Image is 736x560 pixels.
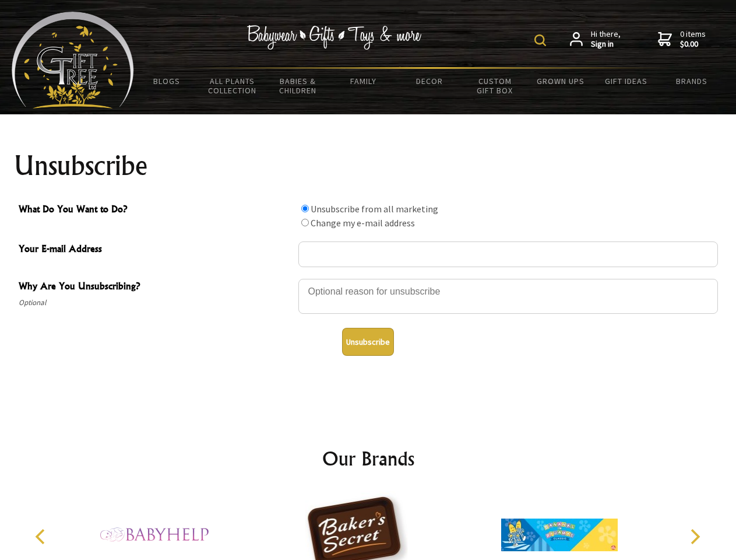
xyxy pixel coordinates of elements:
[301,219,309,226] input: What Do You Want to Do?
[527,69,593,93] a: Grown Ups
[591,39,621,50] strong: Sign in
[311,217,415,229] label: Change my e-mail address
[29,524,55,549] button: Previous
[265,69,331,103] a: Babies & Children
[298,279,718,314] textarea: Why Are You Unsubscribing?
[658,29,706,50] a: 0 items$0.00
[659,69,725,93] a: Brands
[19,296,293,310] span: Optional
[342,328,394,356] button: Unsubscribe
[534,34,546,46] img: product search
[19,202,293,219] span: What Do You Want to Do?
[462,69,528,103] a: Custom Gift Box
[682,524,707,549] button: Next
[311,203,438,215] label: Unsubscribe from all marketing
[134,69,200,93] a: BLOGS
[396,69,462,93] a: Decor
[19,242,293,258] span: Your E-mail Address
[570,29,621,50] a: Hi there,Sign in
[12,12,134,108] img: Babyware - Gifts - Toys and more...
[301,205,309,212] input: What Do You Want to Do?
[23,444,713,473] h2: Our Brands
[200,69,266,103] a: All Plants Collection
[680,29,706,50] span: 0 items
[593,69,659,93] a: Gift Ideas
[680,39,706,50] strong: $0.00
[331,69,397,93] a: Family
[591,29,621,50] span: Hi there,
[14,152,723,180] h1: Unsubscribe
[247,25,422,50] img: Babywear - Gifts - Toys & more
[298,242,718,267] input: Your E-mail Address
[19,279,293,296] span: Why Are You Unsubscribing?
